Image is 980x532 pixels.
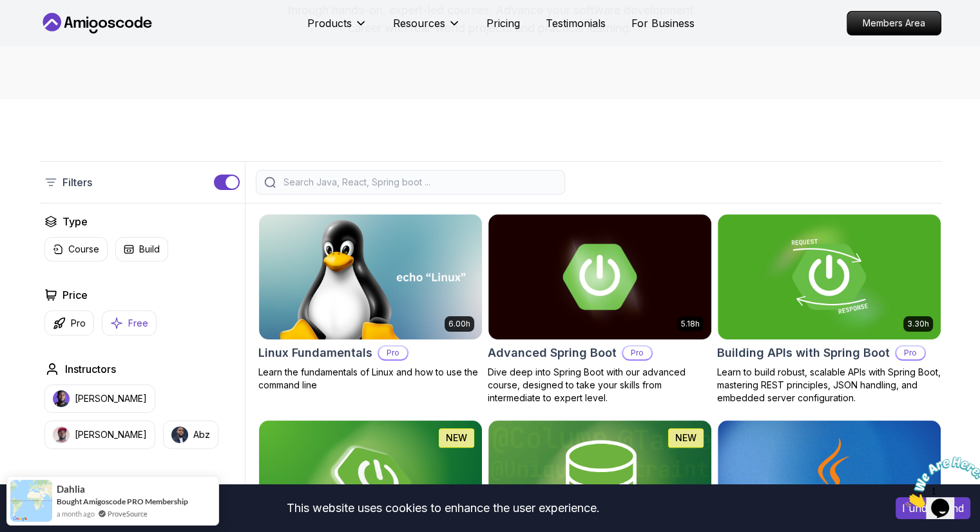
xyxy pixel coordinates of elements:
[488,214,711,339] img: Advanced Spring Boot card
[717,366,941,404] p: Learn to build robust, scalable APIs with Spring Boot, mastering REST principles, JSON handling, ...
[488,214,712,404] a: Advanced Spring Boot card5.18hAdvanced Spring BootProDive deep into Spring Boot with our advanced...
[717,214,941,404] a: Building APIs with Spring Boot card3.30hBuilding APIs with Spring BootProLearn to build robust, s...
[62,475,103,490] h2: Duration
[10,494,876,522] div: This website uses cookies to enhance the user experience.
[57,497,82,506] span: Bought
[847,11,941,35] a: Members Area
[68,243,99,256] p: Course
[488,366,712,404] p: Dive deep into Spring Boot with our advanced course, designed to take your skills from intermedia...
[681,319,700,329] p: 5.18h
[258,344,372,362] h2: Linux Fundamentals
[57,484,85,495] span: Dahlia
[5,5,10,16] span: 1
[163,421,218,449] button: instructor imgAbz
[379,347,407,359] p: Pro
[307,15,367,41] button: Products
[62,175,92,190] p: Filters
[44,310,94,336] button: Pro
[675,432,697,444] p: NEW
[486,15,520,31] a: Pricing
[307,15,352,31] p: Products
[62,287,88,303] h2: Price
[53,390,70,407] img: instructor img
[75,392,147,405] p: [PERSON_NAME]
[281,176,557,189] input: Search Java, React, Spring boot ...
[5,5,85,56] img: Chat attention grabber
[57,508,95,519] span: a month ago
[171,426,188,443] img: instructor img
[896,347,925,359] p: Pro
[115,237,168,261] button: Build
[83,497,188,506] a: Amigoscode PRO Membership
[896,497,970,519] button: Accept cookies
[631,15,695,31] a: For Business
[139,243,160,256] p: Build
[900,451,980,513] iframe: chat widget
[44,421,155,449] button: instructor img[PERSON_NAME]
[102,310,157,336] button: Free
[193,428,210,441] p: Abz
[75,428,147,441] p: [PERSON_NAME]
[53,426,70,443] img: instructor img
[546,15,606,31] a: Testimonials
[10,480,52,522] img: provesource social proof notification image
[44,385,155,413] button: instructor img[PERSON_NAME]
[847,12,941,35] p: Members Area
[446,432,467,444] p: NEW
[907,319,929,329] p: 3.30h
[393,15,445,31] p: Resources
[108,508,148,519] a: ProveSource
[259,214,482,339] img: Linux Fundamentals card
[65,361,116,377] h2: Instructors
[44,237,108,261] button: Course
[62,214,88,229] h2: Type
[393,15,461,41] button: Resources
[718,214,941,339] img: Building APIs with Spring Boot card
[717,344,890,362] h2: Building APIs with Spring Boot
[71,317,86,330] p: Pro
[448,319,470,329] p: 6.00h
[258,366,483,392] p: Learn the fundamentals of Linux and how to use the command line
[623,347,651,359] p: Pro
[258,214,483,392] a: Linux Fundamentals card6.00hLinux FundamentalsProLearn the fundamentals of Linux and how to use t...
[488,344,617,362] h2: Advanced Spring Boot
[128,317,148,330] p: Free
